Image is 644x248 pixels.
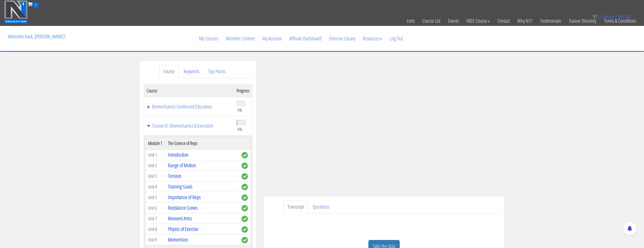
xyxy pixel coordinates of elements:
[145,137,165,150] th: Module 1
[147,123,231,128] a: Course 01 Biomechanics & Execution
[241,184,248,190] span: complete
[241,216,248,222] span: complete
[195,26,222,51] a: My Courses
[179,65,203,78] a: Keywords
[28,1,39,8] a: 0
[222,26,259,51] a: Member Content
[241,194,248,201] span: complete
[241,173,248,180] span: complete
[168,236,188,243] a: Momentum
[168,194,201,201] a: Importance of Reps
[238,126,242,132] span: 8%
[238,107,242,113] span: 0%
[159,65,179,78] a: Course
[618,14,631,20] bdi: 0.00
[145,171,165,181] td: Unit 3
[359,26,386,51] a: Resources
[241,163,248,169] span: complete
[565,8,600,34] a: Trainer Directory
[145,203,165,213] td: Unit 6
[598,14,601,20] span: 0
[419,8,444,34] a: Course List
[386,26,407,51] a: Log Out
[283,200,308,214] a: Transcript
[168,215,192,222] a: Moment Arms
[168,204,198,211] a: Resistance Curves
[494,8,513,34] a: Contact
[168,151,188,158] a: Introduction
[592,14,597,19] img: icon11.png
[168,183,192,190] a: Training Goals
[145,181,165,192] td: Unit 4
[325,26,359,51] a: Exercise Library
[168,225,198,232] a: Physics of Exercise
[259,26,285,51] a: My Account
[463,8,494,34] a: FREE Course
[168,172,181,179] a: Tension
[285,26,325,51] a: Affiliate Dashboard
[234,84,252,97] th: Progress
[144,84,234,97] th: Course
[592,14,631,20] a: 0 items: $0.00
[145,160,165,171] td: Unit 2
[168,162,196,169] a: Range of Motion
[145,235,165,245] td: Unit 9
[536,8,565,34] a: Testimonials
[308,200,333,214] a: Questions
[165,137,239,150] th: The Science of Reps
[4,0,28,24] img: n1-education
[145,150,165,160] td: Unit 1
[33,2,39,8] span: 0
[241,205,248,211] span: complete
[145,192,165,203] td: Unit 5
[403,8,419,34] a: Certs
[444,8,463,34] a: Events
[241,237,248,243] span: complete
[204,65,230,78] a: Top Points
[145,213,165,224] td: Unit 7
[603,14,617,20] span: items:
[241,226,248,233] span: complete
[513,8,536,34] a: Why N1?
[618,14,621,20] span: $
[4,26,69,47] p: Welcome back, [PERSON_NAME]!
[241,152,248,158] span: complete
[600,8,640,34] a: Terms & Conditions
[147,104,231,109] a: Biomechanics Continued Education
[145,224,165,235] td: Unit 8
